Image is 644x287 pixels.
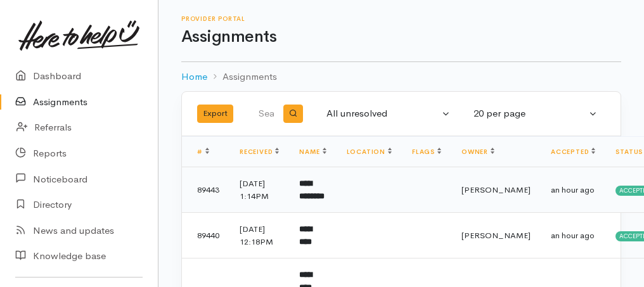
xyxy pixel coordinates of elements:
input: Search [258,99,276,129]
span: [PERSON_NAME] [461,230,531,241]
time: an hour ago [551,230,595,241]
a: Name [299,148,326,156]
button: Export [197,105,233,123]
h1: Assignments [181,28,621,46]
time: an hour ago [551,184,595,195]
a: Owner [461,148,494,156]
td: 89440 [182,213,229,258]
td: 89443 [182,167,229,213]
li: Assignments [207,70,277,84]
a: # [197,148,209,156]
td: [DATE] 1:14PM [229,167,289,213]
button: All unresolved [319,101,458,126]
span: [PERSON_NAME] [461,184,531,195]
td: [DATE] 12:18PM [229,213,289,258]
a: Location [347,148,392,156]
a: Accepted [551,148,595,156]
div: All unresolved [326,106,439,121]
button: 20 per page [466,101,605,126]
div: 20 per page [473,106,586,121]
h6: Provider Portal [181,15,621,22]
a: Flags [412,148,441,156]
nav: breadcrumb [181,62,621,92]
a: Home [181,70,207,84]
a: Received [240,148,279,156]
